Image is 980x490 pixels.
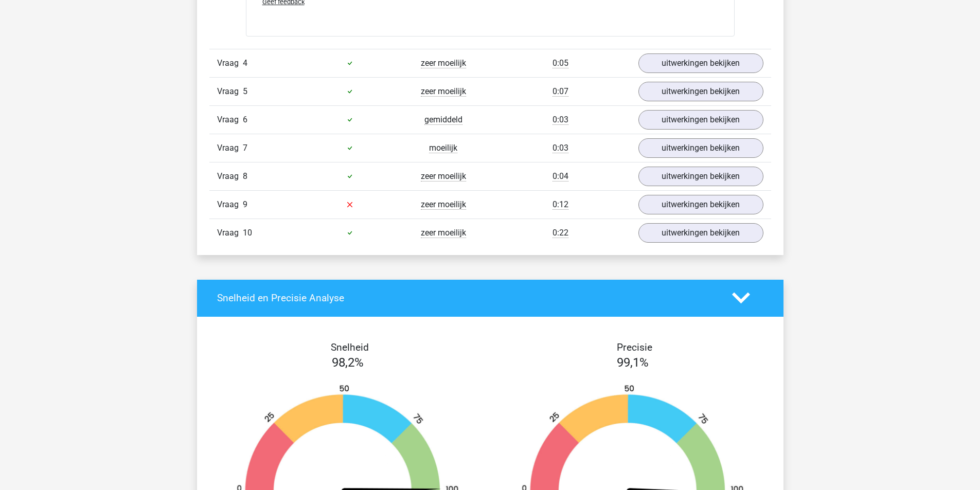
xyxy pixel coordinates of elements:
span: zeer moeilijk [421,199,466,210]
span: 0:03 [553,143,568,153]
span: zeer moeilijk [421,171,466,182]
span: moeilijk [429,143,457,153]
a: uitwerkingen bekijken [638,167,763,186]
span: 0:04 [553,171,568,182]
span: 6 [243,115,247,124]
a: uitwerkingen bekijken [638,195,763,214]
span: 10 [243,228,252,238]
span: zeer moeilijk [421,86,466,97]
span: Vraag [217,170,243,183]
span: 0:12 [553,199,568,210]
h4: Snelheid [217,341,483,353]
span: zeer moeilijk [421,228,466,238]
span: 7 [243,143,247,153]
span: 9 [243,199,247,209]
h4: Snelheid en Precisie Analyse [217,292,717,304]
span: 99,1% [617,355,649,370]
span: gemiddeld [424,115,462,125]
a: uitwerkingen bekijken [638,82,763,101]
a: uitwerkingen bekijken [638,53,763,73]
span: 5 [243,86,247,96]
span: 0:03 [553,115,568,125]
span: 0:07 [553,86,568,97]
span: Vraag [217,85,243,98]
span: 8 [243,171,247,181]
span: 98,2% [332,355,364,370]
span: Vraag [217,227,243,239]
span: zeer moeilijk [421,58,466,68]
a: uitwerkingen bekijken [638,110,763,130]
span: 4 [243,58,247,68]
a: uitwerkingen bekijken [638,138,763,158]
h4: Precisie [502,341,768,353]
a: uitwerkingen bekijken [638,223,763,243]
span: Vraag [217,142,243,154]
span: Vraag [217,198,243,211]
span: Vraag [217,57,243,69]
span: 0:05 [553,58,568,68]
span: Vraag [217,114,243,126]
span: 0:22 [553,228,568,238]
